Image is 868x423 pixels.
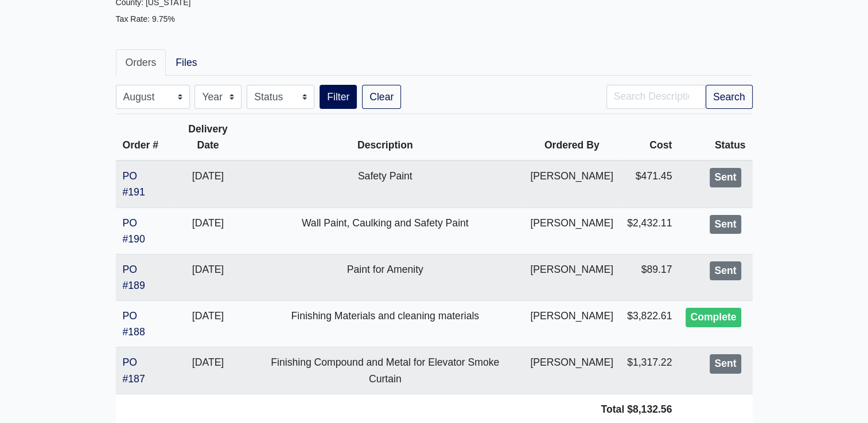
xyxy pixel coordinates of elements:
div: Sent [710,261,741,281]
td: [DATE] [169,160,247,207]
button: Filter [320,85,357,109]
td: [DATE] [169,347,247,394]
td: [PERSON_NAME] [523,301,620,347]
a: PO #188 [123,310,145,338]
td: $471.45 [620,160,679,207]
th: Status [679,114,752,161]
a: PO #191 [123,170,145,198]
th: Delivery Date [169,114,247,161]
th: Description [247,114,523,161]
a: Files [166,49,207,76]
a: Clear [362,85,401,109]
td: $2,432.11 [620,207,679,254]
div: Sent [710,354,741,374]
td: [PERSON_NAME] [523,160,620,207]
th: Ordered By [523,114,620,161]
div: Sent [710,168,741,187]
td: Wall Paint, Caulking and Safety Paint [247,207,523,254]
td: [PERSON_NAME] [523,207,620,254]
button: Search [706,85,753,109]
td: Finishing Materials and cleaning materials [247,301,523,347]
th: Order # [116,114,169,161]
td: [PERSON_NAME] [523,347,620,394]
td: Safety Paint [247,160,523,207]
td: [DATE] [169,301,247,347]
small: Tax Rate: 9.75% [116,14,175,23]
td: [DATE] [169,254,247,300]
a: PO #189 [123,264,145,291]
a: PO #187 [123,357,145,384]
a: Orders [116,49,166,76]
td: [DATE] [169,207,247,254]
td: $1,317.22 [620,347,679,394]
a: PO #190 [123,217,145,245]
input: Search [606,85,706,109]
td: Finishing Compound and Metal for Elevator Smoke Curtain [247,347,523,394]
td: $89.17 [620,254,679,300]
th: Cost [620,114,679,161]
div: Complete [686,308,741,327]
td: Paint for Amenity [247,254,523,300]
td: [PERSON_NAME] [523,254,620,300]
td: $3,822.61 [620,301,679,347]
div: Sent [710,215,741,234]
